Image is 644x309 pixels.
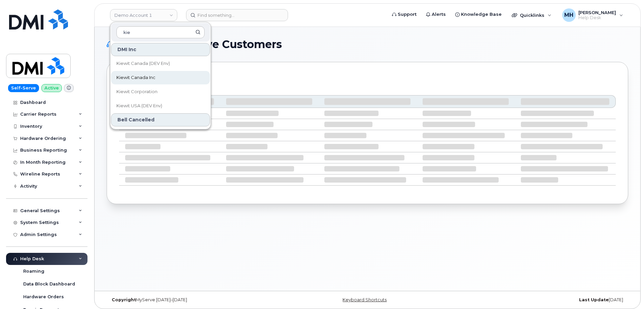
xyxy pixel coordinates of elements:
div: Bell Cancelled [111,113,210,126]
strong: Last Update [579,297,609,302]
input: Search [116,26,205,38]
div: [DATE] [454,297,628,303]
span: Kiewit USA (DEV Env) [116,103,162,109]
div: DMI Inc [111,43,210,56]
div: MyServe [DATE]–[DATE] [107,297,281,303]
span: Kiewit Canada Inc [116,74,155,81]
a: Kiewit Canada Inc [111,71,210,84]
strong: Copyright [112,297,136,302]
a: Kiewit Corporation [111,85,210,99]
span: Kiewit Corporation [116,88,157,95]
a: Kiewit Canada (DEV Env) [111,57,210,70]
a: Kiewit USA (DEV Env) [111,99,210,113]
span: Kiewit Canada (DEV Env) [116,60,170,67]
a: Keyboard Shortcuts [343,297,387,302]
